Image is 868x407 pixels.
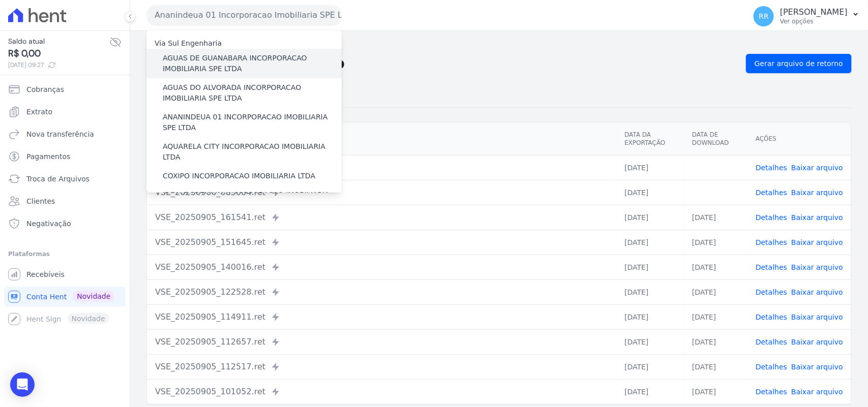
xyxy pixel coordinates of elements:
div: VSE_20250905_140016.ret [155,261,608,273]
label: Via Sul Engenharia [155,39,222,47]
a: Detalhes [756,338,787,346]
td: [DATE] [684,304,747,329]
a: Baixar arquivo [791,189,843,197]
div: VSE_20250905_112657.ret [155,336,608,348]
td: [DATE] [616,180,684,205]
th: Arquivo [147,122,616,155]
span: Troca de Arquivos [26,174,89,184]
label: AGUAS DE GUANABARA INCORPORACAO IMOBILIARIA SPE LTDA [163,53,342,74]
div: VSE_20250905_161541.ret [155,211,608,224]
th: Data da Exportação [616,122,684,155]
span: Pagamentos [26,151,70,162]
span: RR [759,13,768,20]
a: Detalhes [756,238,787,246]
a: Nova transferência [4,124,126,144]
a: Baixar arquivo [791,363,843,371]
span: R$ 0,00 [8,47,109,60]
td: [DATE] [684,255,747,279]
a: Gerar arquivo de retorno [746,54,852,73]
a: Detalhes [756,164,787,172]
span: Saldo atual [8,36,109,47]
a: Baixar arquivo [791,213,843,222]
a: Detalhes [756,189,787,197]
span: Gerar arquivo de retorno [755,58,843,69]
button: RR [PERSON_NAME] Ver opções [745,2,868,30]
div: Open Intercom Messenger [10,372,35,397]
td: [DATE] [684,379,747,404]
div: Plataformas [8,248,122,260]
a: Detalhes [756,263,787,271]
span: Cobranças [26,84,64,95]
td: [DATE] [616,255,684,279]
a: Baixar arquivo [791,388,843,396]
th: Data de Download [684,122,747,155]
span: Negativação [26,218,71,229]
a: Baixar arquivo [791,313,843,321]
td: [DATE] [616,354,684,379]
a: Detalhes [756,363,787,371]
nav: Breadcrumb [146,39,852,50]
a: Clientes [4,191,126,211]
td: [DATE] [616,379,684,404]
a: Baixar arquivo [791,238,843,246]
div: VSE_20250905_101052.ret [155,386,608,398]
td: [DATE] [616,155,684,180]
span: Clientes [26,196,55,206]
p: Ver opções [780,17,848,25]
label: IDEALE PREMIUM INCORPORACAO IMOBILIARIA LTDA [163,190,342,211]
a: Troca de Arquivos [4,169,126,189]
nav: Sidebar [8,79,122,329]
a: Baixar arquivo [791,338,843,346]
button: Ananindeua 01 Incorporacao Imobiliaria SPE LTDA [146,5,342,25]
div: VSE_20250906_083004.ret [155,186,608,199]
th: Ações [747,122,851,155]
span: [DATE] 09:27 [8,60,109,70]
span: Conta Hent [26,292,67,302]
a: Baixar arquivo [791,288,843,296]
span: Recebíveis [26,269,65,279]
td: [DATE] [684,354,747,379]
a: Recebíveis [4,264,126,285]
td: [DATE] [684,230,747,255]
a: Detalhes [756,288,787,296]
td: [DATE] [684,279,747,304]
a: Cobranças [4,79,126,100]
label: AGUAS DO ALVORADA INCORPORACAO IMOBILIARIA SPE LTDA [163,82,342,104]
label: ANANINDEUA 01 INCORPORACAO IMOBILIARIA SPE LTDA [163,112,342,133]
a: Detalhes [756,388,787,396]
span: Extrato [26,107,52,117]
a: Pagamentos [4,146,126,167]
a: Negativação [4,213,126,234]
div: VSE_20250905_114911.ret [155,311,608,323]
span: Novidade [73,291,114,302]
h2: Exportações de Retorno [146,56,738,71]
a: Conta Hent Novidade [4,287,126,307]
div: VSE_20250905_122528.ret [155,286,608,298]
div: VSE_20250905_151645.ret [155,236,608,248]
a: Detalhes [756,213,787,222]
div: VSE_20250905_112517.ret [155,361,608,373]
a: Baixar arquivo [791,263,843,271]
p: [PERSON_NAME] [780,7,848,17]
a: Detalhes [756,313,787,321]
td: [DATE] [616,329,684,354]
label: AQUARELA CITY INCORPORACAO IMOBILIARIA LTDA [163,141,342,163]
td: [DATE] [684,205,747,230]
td: [DATE] [616,230,684,255]
td: [DATE] [616,279,684,304]
td: [DATE] [684,329,747,354]
div: VSE_20250907_083000.ret [155,162,608,174]
td: [DATE] [616,205,684,230]
span: Nova transferência [26,129,94,139]
a: Baixar arquivo [791,164,843,172]
label: COXIPO INCORPORACAO IMOBILIARIA LTDA [163,171,315,181]
a: Extrato [4,102,126,122]
td: [DATE] [616,304,684,329]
